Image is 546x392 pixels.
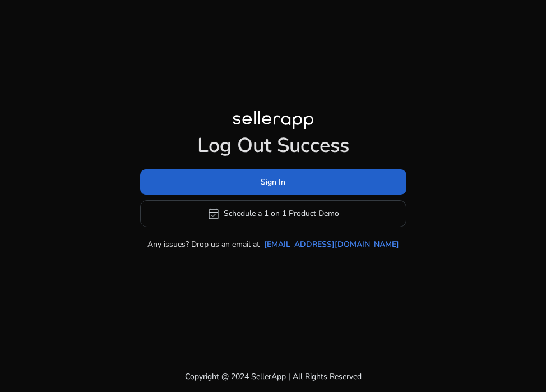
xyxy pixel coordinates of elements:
[140,169,406,195] button: Sign In
[207,207,220,220] span: event_available
[140,200,406,227] button: event_availableSchedule a 1 on 1 Product Demo
[261,176,285,188] span: Sign In
[147,238,260,250] p: Any issues? Drop us an email at
[140,133,406,158] h1: Log Out Success
[264,238,399,250] a: [EMAIL_ADDRESS][DOMAIN_NAME]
